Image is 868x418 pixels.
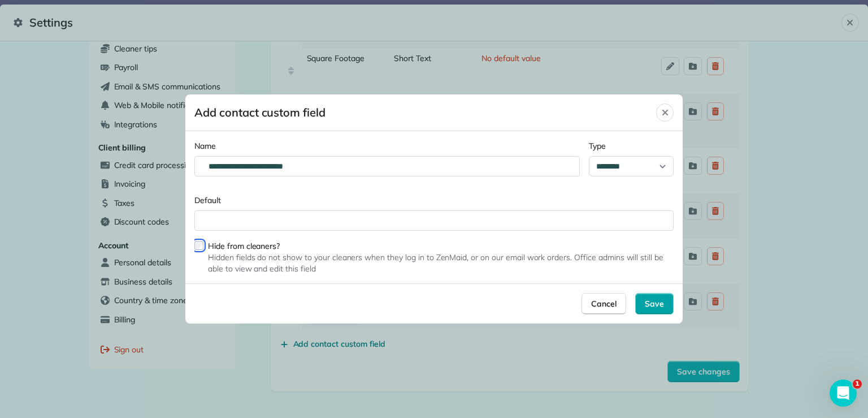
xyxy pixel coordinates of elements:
label: Hide from cleaners? [208,240,674,252]
span: Save [645,298,664,309]
span: Add contact custom field [194,104,656,122]
label: Name [194,140,580,152]
button: Save [635,293,674,314]
span: Hidden fields do not show to your cleaners when they log in to ZenMaid, or on our email work orde... [208,252,674,274]
span: 1 [853,380,862,389]
button: Close [656,104,674,122]
span: Cancel [591,298,617,309]
label: Type [589,140,674,152]
label: Default [194,195,674,206]
button: Cancel [581,293,626,314]
iframe: Intercom live chat [830,380,857,407]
